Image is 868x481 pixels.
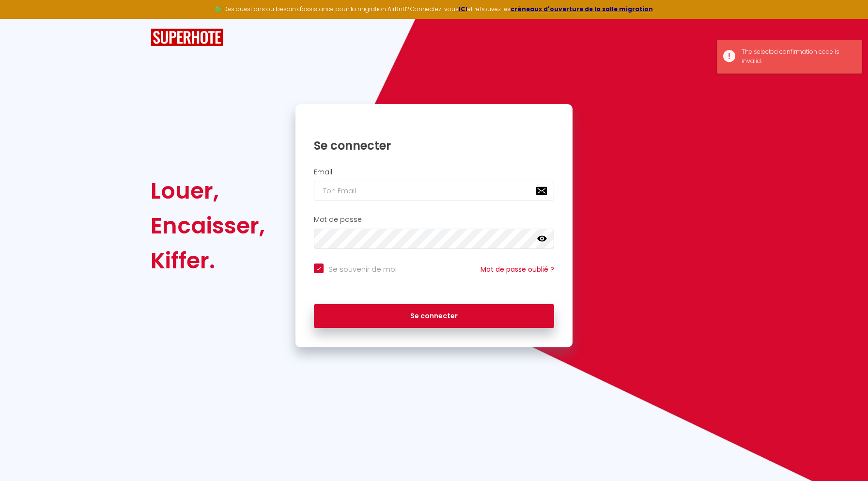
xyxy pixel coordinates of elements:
button: Se connecter [314,304,554,328]
img: SuperHote logo [151,29,223,47]
a: créneaux d'ouverture de la salle migration [511,5,653,13]
div: Louer, [151,173,265,208]
div: Encaisser, [151,208,265,243]
h2: Email [314,168,554,176]
h2: Mot de passe [314,216,554,224]
input: Ton Email [314,181,554,201]
div: Kiffer. [151,243,265,278]
a: Mot de passe oublié ? [480,264,554,274]
a: ICI [459,5,467,13]
h1: Se connecter [314,138,554,153]
div: The selected confirmation code is invalid. [742,47,852,66]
